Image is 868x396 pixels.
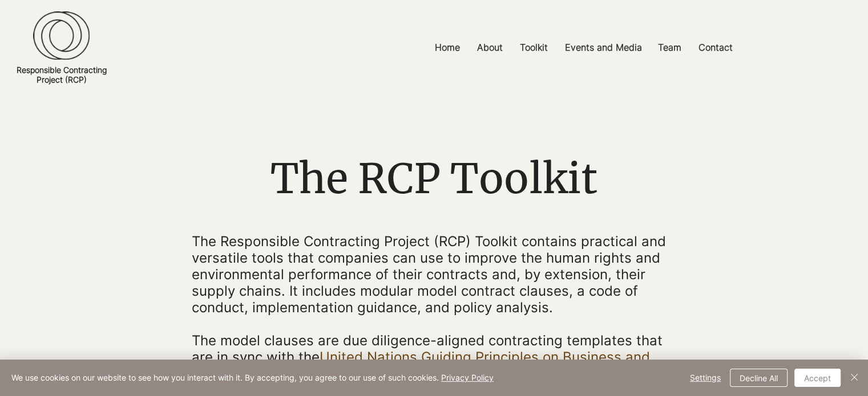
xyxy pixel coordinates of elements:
p: About [471,35,508,60]
button: Decline All [730,369,788,387]
span: We use cookies on our website to see how you interact with it. By accepting, you agree to our use... [11,373,494,383]
a: Events and Media [556,35,649,60]
nav: Site [300,35,868,60]
a: Toolkit [511,35,556,60]
a: Home [426,35,469,60]
p: Team [652,35,687,60]
a: Responsible ContractingProject (RCP) [17,65,107,84]
p: Home [429,35,466,60]
span: The RCP Toolkit [271,153,597,205]
p: Contact [693,35,738,60]
button: Close [847,369,861,387]
a: About [469,35,511,60]
a: Contact [690,35,741,60]
a: United Nations Guiding Principles on Business and Human Rights (UNGPs) [192,349,650,382]
span: Settings [690,369,721,386]
p: Toolkit [514,35,554,60]
a: Privacy Policy [441,373,494,382]
button: Accept [794,369,841,387]
img: Close [847,370,861,384]
a: Team [649,35,690,60]
p: Events and Media [559,35,648,60]
span: The Responsible Contracting Project (RCP) Toolkit contains practical and versatile tools that com... [192,233,666,316]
